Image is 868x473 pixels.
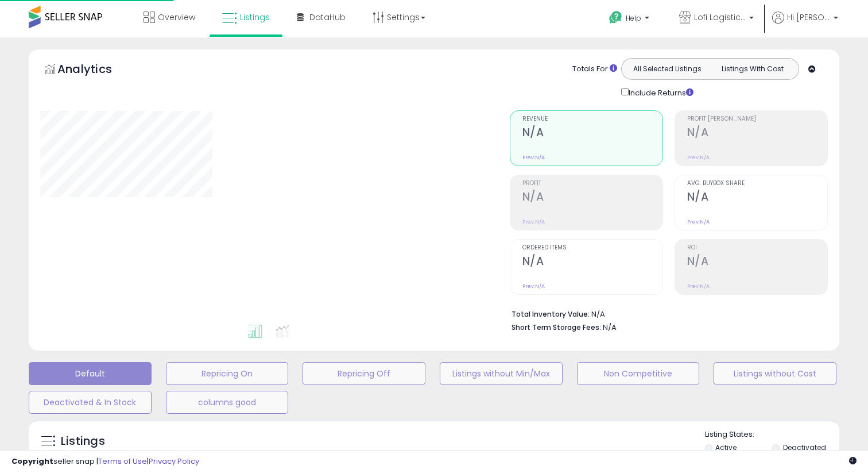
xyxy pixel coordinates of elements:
[787,11,830,23] span: Hi [PERSON_NAME]
[710,61,795,76] button: Listings With Cost
[687,126,827,141] h2: N/A
[714,362,836,385] button: Listings without Cost
[29,391,152,414] button: Deactivated & In Stock
[166,362,289,385] button: Repricing On
[522,283,545,290] small: Prev: N/A
[603,322,617,333] span: N/A
[166,391,289,414] button: columns good
[687,255,827,270] h2: N/A
[522,218,545,225] small: Prev: N/A
[57,61,134,80] h5: Analytics
[158,11,195,23] span: Overview
[772,11,838,37] a: Hi [PERSON_NAME]
[600,2,661,37] a: Help
[29,362,152,385] button: Default
[577,362,700,385] button: Non Competitive
[309,11,346,23] span: DataHub
[687,116,827,122] span: Profit [PERSON_NAME]
[511,309,590,319] b: Total Inventory Value:
[687,190,827,206] h2: N/A
[687,245,827,251] span: ROI
[572,64,617,75] div: Totals For
[613,86,707,99] div: Include Returns
[522,190,662,206] h2: N/A
[303,362,425,385] button: Repricing Off
[240,11,270,23] span: Listings
[522,116,662,122] span: Revenue
[511,306,819,320] li: N/A
[522,154,545,161] small: Prev: N/A
[522,245,662,251] span: Ordered Items
[687,180,827,187] span: Avg. Buybox Share
[694,11,746,23] span: Lofi Logistics LLC
[609,10,623,25] i: Get Help
[11,456,53,467] strong: Copyright
[626,13,641,23] span: Help
[522,255,662,270] h2: N/A
[522,180,662,187] span: Profit
[511,322,601,332] b: Short Term Storage Fees:
[440,362,563,385] button: Listings without Min/Max
[625,61,710,76] button: All Selected Listings
[687,154,710,161] small: Prev: N/A
[687,218,710,225] small: Prev: N/A
[522,126,662,141] h2: N/A
[687,283,710,290] small: Prev: N/A
[11,456,199,467] div: seller snap | |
